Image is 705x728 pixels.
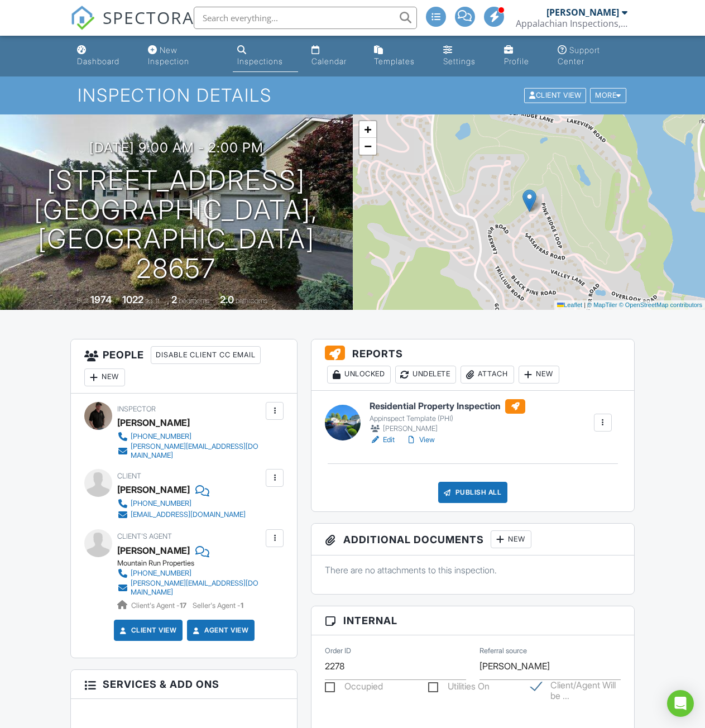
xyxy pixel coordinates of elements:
[311,524,634,555] h3: Additional Documents
[84,368,125,386] div: New
[131,432,191,441] div: [PHONE_NUMBER]
[131,579,263,597] div: [PERSON_NAME][EMAIL_ADDRESS][DOMAIN_NAME]
[584,301,586,308] span: |
[145,296,161,305] span: sq. ft.
[131,499,191,508] div: [PHONE_NUMBER]
[531,680,620,694] label: Client/Agent Will be present
[143,40,224,72] a: New Inspection
[241,601,243,610] strong: 1
[364,139,371,153] span: −
[359,138,376,155] a: Zoom out
[131,569,191,578] div: [PHONE_NUMBER]
[370,399,525,414] h6: Residential Property Inspection
[370,414,525,423] div: Appinspect Template (PHI)
[117,414,190,431] div: [PERSON_NAME]
[151,346,261,364] div: Disable Client CC Email
[77,56,119,66] div: Dashboard
[78,85,627,105] h1: Inspection Details
[180,601,186,610] strong: 17
[220,294,234,305] div: 2.0
[443,56,476,66] div: Settings
[325,646,351,656] label: Order ID
[311,339,634,391] h3: Reports
[364,122,371,136] span: +
[491,530,531,548] div: New
[524,88,586,103] div: Client View
[117,431,263,442] a: [PHONE_NUMBER]
[500,40,544,72] a: Company Profile
[428,681,490,695] label: Utilities On
[236,296,267,305] span: bathrooms
[307,40,361,72] a: Calendar
[117,442,263,460] a: [PERSON_NAME][EMAIL_ADDRESS][DOMAIN_NAME]
[619,301,702,308] a: © OpenStreetMap contributors
[439,40,491,72] a: Settings
[70,6,95,30] img: The Best Home Inspection Software - Spectora
[117,579,263,597] a: [PERSON_NAME][EMAIL_ADDRESS][DOMAIN_NAME]
[117,405,156,413] span: Inspector
[117,481,190,498] div: [PERSON_NAME]
[311,56,347,66] div: Calendar
[76,296,89,305] span: Built
[179,296,209,305] span: bedrooms
[117,509,246,520] a: [EMAIL_ADDRESS][DOMAIN_NAME]
[523,90,589,99] a: Client View
[325,564,620,576] p: There are no attachments to this inspection.
[519,366,559,384] div: New
[71,339,297,394] h3: People
[103,6,194,29] span: SPECTORA
[118,625,177,636] a: Client View
[374,56,415,66] div: Templates
[558,45,600,66] div: Support Center
[395,366,456,384] div: Undelete
[131,442,263,460] div: [PERSON_NAME][EMAIL_ADDRESS][DOMAIN_NAME]
[70,15,194,39] a: SPECTORA
[89,140,263,155] h3: [DATE] 9:00 am - 2:00 pm
[438,482,508,503] div: Publish All
[406,434,435,446] a: View
[370,399,525,435] a: Residential Property Inspection Appinspect Template (PHI) [PERSON_NAME]
[370,434,395,446] a: Edit
[171,294,177,305] div: 2
[553,40,632,72] a: Support Center
[461,366,514,384] div: Attach
[18,166,335,284] h1: [STREET_ADDRESS] [GEOGRAPHIC_DATA], [GEOGRAPHIC_DATA] 28657
[504,56,529,66] div: Profile
[587,301,617,308] a: © MapTiler
[122,294,143,305] div: 1022
[191,625,248,636] a: Agent View
[90,294,112,305] div: 1974
[193,601,243,610] span: Seller's Agent -
[131,510,246,519] div: [EMAIL_ADDRESS][DOMAIN_NAME]
[237,56,283,66] div: Inspections
[667,690,694,717] div: Open Intercom Messenger
[117,472,141,480] span: Client
[370,423,525,434] div: [PERSON_NAME]
[117,542,190,559] a: [PERSON_NAME]
[557,301,582,308] a: Leaflet
[546,7,619,18] div: [PERSON_NAME]
[327,366,391,384] div: Unlocked
[148,45,189,66] div: New Inspection
[522,189,536,212] img: Marker
[311,606,634,635] h3: Internal
[117,498,246,509] a: [PHONE_NUMBER]
[359,121,376,138] a: Zoom in
[370,40,430,72] a: Templates
[131,601,188,610] span: Client's Agent -
[325,681,383,695] label: Occupied
[516,18,627,29] div: Appalachian Inspections, LLC.
[71,670,297,699] h3: Services & Add ons
[233,40,298,72] a: Inspections
[590,88,626,103] div: More
[73,40,135,72] a: Dashboard
[117,532,172,540] span: Client's Agent
[117,559,272,568] div: Mountain Run Properties
[117,568,263,579] a: [PHONE_NUMBER]
[194,7,417,29] input: Search everything...
[479,646,527,656] label: Referral source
